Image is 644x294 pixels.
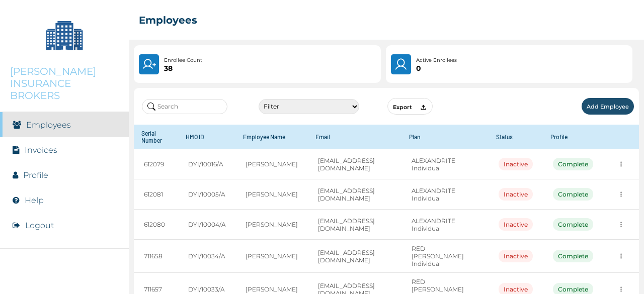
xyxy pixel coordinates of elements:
td: ALEXANDRITE Individual [401,179,489,210]
h2: Employees [139,14,197,26]
img: Company [39,10,90,60]
th: HMO ID [178,125,235,149]
div: Complete [553,250,593,262]
p: [PERSON_NAME] [246,252,298,260]
div: Complete [553,188,593,201]
p: 0 [416,64,457,72]
p: Enrollee Count [164,56,202,64]
td: 612079 [134,149,178,179]
a: Help [25,195,44,205]
td: ALEXANDRITE Individual [401,149,489,179]
th: Employee Name [235,125,308,149]
td: DYI/10005/A [178,179,235,210]
p: [PERSON_NAME] [246,190,298,198]
button: Export [387,98,433,115]
a: Profile [23,170,48,180]
td: DYI/10034/A [178,240,235,273]
button: Add Employee [582,98,634,115]
input: Search [142,99,227,114]
p: [PERSON_NAME] INSURANCE BROKERS [10,65,119,102]
td: [EMAIL_ADDRESS][DOMAIN_NAME] [308,179,401,210]
img: User.4b94733241a7e19f64acd675af8f0752.svg [394,57,409,71]
td: ALEXANDRITE Individual [401,210,489,240]
div: Inactive [499,158,533,170]
td: RED [PERSON_NAME] Individual [401,240,489,273]
td: 711658 [134,240,178,273]
th: Serial Number [134,125,178,149]
p: [PERSON_NAME] [246,285,298,293]
div: Inactive [499,250,533,262]
td: 612080 [134,210,178,240]
p: [PERSON_NAME] [246,160,298,168]
th: Status [489,125,543,149]
div: Inactive [499,218,533,231]
td: DYI/10004/A [178,210,235,240]
div: Complete [553,158,593,170]
button: more [613,217,629,232]
button: more [613,186,629,202]
td: [EMAIL_ADDRESS][DOMAIN_NAME] [308,240,401,273]
td: DYI/10016/A [178,149,235,179]
div: Inactive [499,188,533,201]
td: [EMAIL_ADDRESS][DOMAIN_NAME] [308,149,401,179]
div: Complete [553,218,593,231]
img: UserPlus.219544f25cf47e120833d8d8fc4c9831.svg [142,57,156,71]
th: Plan [401,125,489,149]
button: more [613,156,629,172]
th: Profile [543,125,603,149]
a: Employees [26,120,71,130]
a: Invoices [25,145,57,155]
th: Email [308,125,401,149]
p: Active Enrollees [416,56,457,64]
td: 612081 [134,179,178,210]
button: more [613,248,629,264]
p: 38 [164,64,202,72]
img: RelianceHMO's Logo [10,269,119,284]
button: Logout [25,221,54,230]
p: [PERSON_NAME] [246,221,298,228]
td: [EMAIL_ADDRESS][DOMAIN_NAME] [308,210,401,240]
